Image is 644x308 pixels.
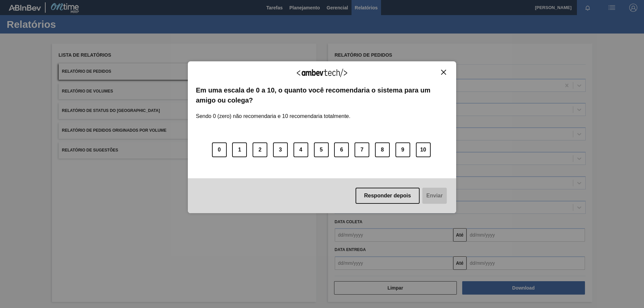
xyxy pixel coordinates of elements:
button: 6 [334,142,349,157]
button: 3 [273,142,288,157]
img: Close [441,70,446,75]
button: 0 [212,142,227,157]
button: 4 [293,142,308,157]
button: 7 [355,142,369,157]
button: Close [439,69,448,75]
button: 2 [253,142,267,157]
button: 8 [375,142,390,157]
button: 1 [232,142,247,157]
img: Logo Ambevtech [297,69,347,77]
button: 10 [416,142,431,157]
button: 9 [395,142,410,157]
label: Em uma escala de 0 a 10, o quanto você recomendaria o sistema para um amigo ou colega? [196,85,448,106]
button: 5 [314,142,329,157]
button: Responder depois [356,188,420,204]
label: Sendo 0 (zero) não recomendaria e 10 recomendaria totalmente. [196,105,351,119]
